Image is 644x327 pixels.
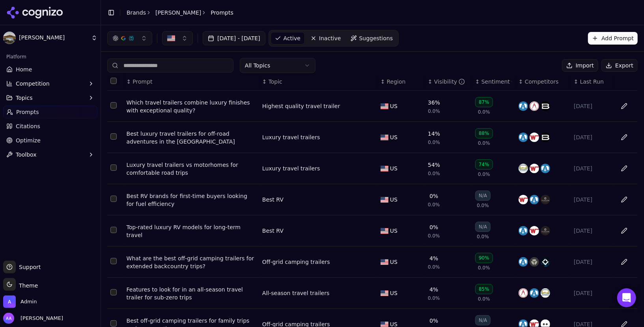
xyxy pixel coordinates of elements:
[127,223,256,239] a: Top-rated luxury RV models for long-term travel
[475,315,491,325] div: N/A
[478,109,490,115] span: 0.0%
[617,288,636,307] div: Open Intercom Messenger
[519,133,528,142] img: airstream
[381,197,388,203] img: US flag
[390,196,398,204] span: US
[541,226,550,235] img: tiffin
[16,94,33,102] span: Topics
[478,140,490,146] span: 0.0%
[127,9,146,16] a: Brands
[428,161,440,169] div: 54%
[155,9,201,17] a: [PERSON_NAME]
[262,133,320,141] a: Luxury travel trailers
[429,223,438,231] div: 0%
[541,133,550,142] img: brinkley
[618,224,631,237] button: Edit in sheet
[530,101,539,111] img: grand design
[16,80,50,88] span: Competition
[428,139,440,146] span: 0.0%
[519,226,528,235] img: airstream
[478,296,490,302] span: 0.0%
[390,133,398,141] span: US
[127,130,256,146] a: Best luxury travel trailers for off-road adventures in the [GEOGRAPHIC_DATA]
[390,227,398,235] span: US
[211,9,233,17] span: Prompts
[110,289,117,295] button: Select row 7
[123,73,259,91] th: Prompt
[110,258,117,264] button: Select row 6
[3,313,14,324] img: Alp Aysan
[381,228,388,234] img: US flag
[127,192,256,208] div: Best RV brands for first-time buyers looking for fuel efficiency
[16,151,37,159] span: Toolbox
[541,288,550,298] img: oliver travel trailers
[110,196,117,202] button: Select row 4
[390,164,398,172] span: US
[574,289,611,297] div: [DATE]
[574,133,611,141] div: [DATE]
[347,32,397,45] a: Suggestions
[359,34,393,42] span: Suggestions
[618,131,631,144] button: Edit in sheet
[390,258,398,266] span: US
[519,101,528,111] img: airstream
[21,298,37,305] span: Admin
[580,78,604,86] span: Last Run
[16,108,39,116] span: Prompts
[429,254,438,262] div: 4%
[428,202,440,208] span: 0.0%
[381,78,422,86] div: ↕Region
[519,257,528,267] img: airstream
[601,59,638,72] button: Export
[475,159,493,170] div: 74%
[475,222,491,232] div: N/A
[428,99,440,107] div: 36%
[110,164,117,171] button: Select row 3
[429,192,438,200] div: 0%
[262,164,320,172] div: Luxury travel trailers
[127,99,256,114] div: Which travel trailers combine luxury finishes with exceptional quality?
[618,287,631,299] button: Edit in sheet
[319,34,341,42] span: Inactive
[541,164,550,173] img: airstream
[519,288,528,298] img: grand design
[390,102,398,110] span: US
[574,78,611,86] div: ↕Last Run
[127,161,256,177] div: Luxury travel trailers vs motorhomes for comfortable road trips
[475,128,493,138] div: 88%
[17,315,63,322] span: [PERSON_NAME]
[428,264,440,270] span: 0.0%
[381,103,388,109] img: US flag
[133,78,152,86] span: Prompt
[530,195,539,204] img: airstream
[3,134,97,147] a: Optimize
[377,73,425,91] th: Region
[588,32,638,45] button: Add Prompt
[574,258,611,266] div: [DATE]
[562,59,598,72] button: Import
[262,258,330,266] a: Off-grid camping trailers
[475,97,493,107] div: 87%
[203,31,265,45] button: [DATE] - [DATE]
[618,162,631,175] button: Edit in sheet
[262,196,284,204] a: Best RV
[271,32,305,45] a: Active
[16,65,32,73] span: Home
[3,32,16,44] img: Bowlus
[541,257,550,267] img: outside van
[530,257,539,267] img: pebble
[519,78,567,86] div: ↕Competitors
[110,102,117,108] button: Select row 1
[16,122,40,130] span: Citations
[16,282,38,289] span: Theme
[262,227,284,235] div: Best RV
[110,133,117,140] button: Select row 2
[571,73,614,91] th: Last Run
[618,193,631,206] button: Edit in sheet
[519,164,528,173] img: oliver travel trailers
[167,34,175,42] img: US
[428,295,440,301] span: 0.0%
[478,171,490,178] span: 0.0%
